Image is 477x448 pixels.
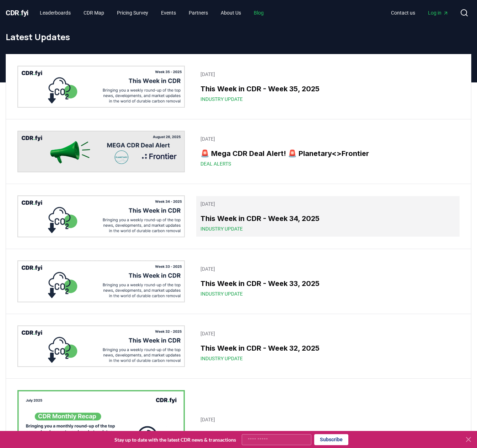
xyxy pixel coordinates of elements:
p: [DATE] [200,416,456,423]
h3: This Week in CDR - Week 32, 2025 [200,343,456,353]
p: [DATE] [200,330,456,337]
span: CDR fyi [6,9,28,17]
nav: Main [385,6,454,19]
p: [DATE] [200,265,456,272]
a: [DATE]This Week in CDR - Week 35, 2025Industry Update [196,66,460,107]
a: [DATE]🚨 Mega CDR Deal Alert! 🚨 Planetary<>FrontierDeal Alerts [196,131,460,172]
a: [DATE]This Week in CDR - Week 34, 2025Industry Update [196,196,460,237]
h3: This Week in CDR - Week 35, 2025 [200,83,456,94]
a: Contact us [385,6,421,19]
a: [DATE]This Week in CDR - Week 33, 2025Industry Update [196,261,460,302]
img: This Week in CDR - Week 34, 2025 blog post image [17,195,185,237]
h3: This Week in CDR - Week 34, 2025 [200,213,456,224]
h1: Latest Updates [6,31,471,43]
h3: This Week in CDR - Week 33, 2025 [200,278,456,289]
a: About Us [215,6,247,19]
span: Industry Update [200,355,243,362]
a: [DATE]This Week in CDR - Week 32, 2025Industry Update [196,326,460,366]
span: Deal Alerts [200,160,231,167]
span: Industry Update [200,290,243,297]
p: [DATE] [200,200,456,207]
h3: 🚨 Mega CDR Deal Alert! 🚨 Planetary<>Frontier [200,148,456,159]
p: [DATE] [200,135,456,142]
h3: CDR Monthly Recap - [DATE] [200,429,456,439]
span: . [19,9,21,17]
img: 🚨 Mega CDR Deal Alert! 🚨 Planetary<>Frontier blog post image [17,131,185,173]
a: Log in [422,6,454,19]
a: CDR.fyi [6,8,28,18]
a: Blog [248,6,269,19]
p: [DATE] [200,71,456,78]
nav: Main [34,6,269,19]
span: Log in [428,9,449,16]
a: Partners [183,6,214,19]
a: Leaderboards [34,6,76,19]
img: This Week in CDR - Week 35, 2025 blog post image [17,66,185,108]
a: Pricing Survey [111,6,154,19]
img: This Week in CDR - Week 33, 2025 blog post image [17,260,185,302]
span: Industry Update [200,225,243,232]
a: Events [155,6,182,19]
span: Industry Update [200,96,243,103]
img: This Week in CDR - Week 32, 2025 blog post image [17,325,185,367]
a: CDR Map [78,6,110,19]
